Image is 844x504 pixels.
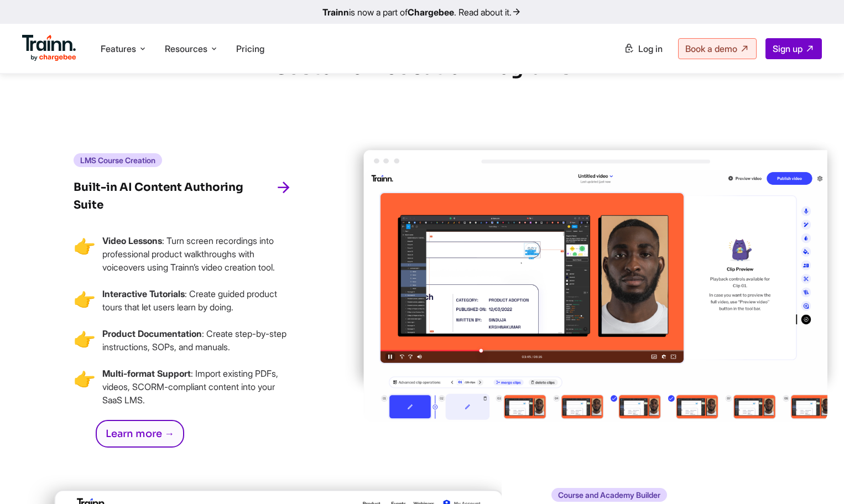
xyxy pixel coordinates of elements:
[74,153,162,167] i: LMS Course Creation
[236,43,264,54] a: Pricing
[685,43,737,54] span: Book a demo
[102,234,293,274] p: : Turn screen recordings into professional product walkthroughs with voiceovers using Trainn’s vi...
[617,39,669,59] a: Log in
[342,137,840,422] img: video creation | saas learning management system
[74,327,96,367] span: 👉
[102,368,191,379] b: Multi-format Support
[789,451,844,504] div: Widget de chat
[102,327,293,354] p: : Create step-by-step instructions, SOPs, and manuals.
[765,38,822,59] a: Sign up
[102,288,185,299] b: Interactive Tutorials
[102,235,162,246] b: Video Lessons
[408,7,454,18] b: Chargebee
[165,43,207,55] span: Resources
[322,7,349,18] b: Trainn
[74,234,96,287] span: 👉
[22,35,76,61] img: Trainn Logo
[102,328,202,339] b: Product Documentation
[773,43,803,54] span: Sign up
[789,451,844,504] iframe: Chat Widget
[74,367,96,420] span: 👉
[678,38,757,59] a: Book a demo
[96,420,184,448] a: Learn more →
[74,179,275,214] h4: Built-in AI Content Authoring Suite
[102,367,293,407] p: : Import existing PDFs, videos, SCORM-compliant content into your SaaS LMS.
[638,43,663,54] span: Log in
[74,287,96,327] span: 👉
[551,488,667,502] i: Course and Academy Builder
[102,287,293,314] p: : Create guided product tours that let users learn by doing.
[101,43,136,55] span: Features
